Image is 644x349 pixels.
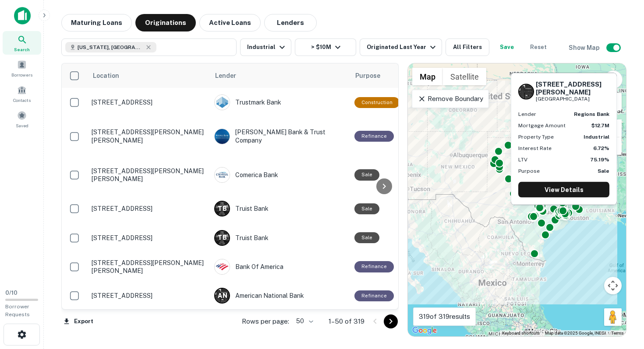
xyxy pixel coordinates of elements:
button: Reset [524,38,552,56]
span: 0 / 10 [5,290,18,296]
button: Go to next page [384,314,398,328]
div: Sale [354,232,379,243]
p: 319 of 319 results [419,311,470,322]
p: 1–50 of 319 [329,316,364,327]
img: picture [215,259,230,274]
span: [US_STATE], [GEOGRAPHIC_DATA] [78,43,143,51]
button: Show satellite imagery [443,68,486,85]
p: [STREET_ADDRESS] [92,234,205,242]
p: [STREET_ADDRESS][PERSON_NAME][PERSON_NAME] [92,167,205,183]
a: View Details [518,182,609,198]
button: Show street map [412,68,443,85]
span: Borrowers [11,71,32,78]
h6: Show Map [569,43,601,52]
strong: 75.19% [590,157,609,163]
button: Industrial [240,38,291,56]
span: Map data ©2025 Google, INEGI [545,331,606,335]
div: American National Bank [214,288,346,304]
span: Saved [16,122,28,129]
button: Reload search area [604,70,623,89]
span: Purpose [355,70,392,81]
p: Rows per page: [242,316,289,327]
img: picture [215,168,230,182]
div: Sale [354,169,379,180]
span: Contacts [13,97,31,104]
p: Lender [518,110,536,118]
th: Location [87,63,210,88]
button: Lenders [264,14,317,31]
button: Originated Last Year [360,38,442,56]
button: Maturing Loans [61,14,132,31]
div: 0 0 [408,63,626,336]
button: Keyboard shortcuts [502,330,540,336]
span: Lender [215,70,236,81]
p: T B [218,204,226,213]
button: Active Loans [199,14,261,31]
div: This loan purpose was for construction [354,97,400,108]
th: Lender [210,63,350,88]
button: Save your search to get updates of matches that match your search criteria. [493,38,521,56]
div: Truist Bank [214,230,346,246]
p: [STREET_ADDRESS][PERSON_NAME][PERSON_NAME] [92,259,205,275]
p: [STREET_ADDRESS] [92,98,205,106]
button: All Filters [446,38,489,56]
div: Truist Bank [214,201,346,216]
img: Google [410,325,439,336]
p: Remove Boundary [418,94,483,104]
div: This loan purpose was for refinancing [354,261,394,272]
p: Interest Rate [518,144,552,152]
p: Property Type [518,133,554,141]
button: Export [61,315,96,328]
p: T B [218,233,226,242]
img: capitalize-icon.png [14,7,31,24]
div: This loan purpose was for refinancing [354,131,394,142]
div: Trustmark Bank [214,94,346,110]
button: [US_STATE], [GEOGRAPHIC_DATA] [61,38,237,56]
p: A N [218,291,227,300]
div: [PERSON_NAME] Bank & Trust Company [214,128,346,144]
h6: [STREET_ADDRESS][PERSON_NAME] [536,80,609,96]
div: Originated Last Year [367,42,438,52]
div: Sale [354,203,379,214]
strong: regions bank [574,111,609,117]
div: Bank Of America [214,259,346,275]
p: [STREET_ADDRESS][PERSON_NAME][PERSON_NAME] [92,128,205,144]
p: [STREET_ADDRESS] [92,205,205,213]
span: Search [14,46,30,53]
button: > $10M [295,38,356,56]
div: 50 [293,315,315,328]
span: Borrower Requests [5,304,30,318]
p: Mortgage Amount [518,122,566,129]
p: LTV [518,156,527,164]
div: This loan purpose was for refinancing [354,290,394,301]
strong: Sale [598,168,609,174]
div: Comerica Bank [214,167,346,183]
strong: $12.7M [591,122,609,129]
iframe: Chat Widget [600,279,644,321]
img: picture [215,95,230,110]
p: [GEOGRAPHIC_DATA] [536,95,609,103]
button: Originations [135,14,196,31]
a: Saved [3,107,41,131]
a: Search [3,31,41,55]
a: Borrowers [3,56,41,80]
a: Contacts [3,82,41,105]
span: Location [92,70,131,81]
img: picture [215,129,230,144]
p: [STREET_ADDRESS] [92,292,205,300]
a: Terms (opens in new tab) [611,331,623,335]
a: Open this area in Google Maps (opens a new window) [410,325,439,336]
p: Purpose [518,167,540,175]
th: Purpose [350,63,437,88]
strong: 6.72% [593,145,609,151]
strong: Industrial [584,134,609,140]
button: Map camera controls [604,277,622,294]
